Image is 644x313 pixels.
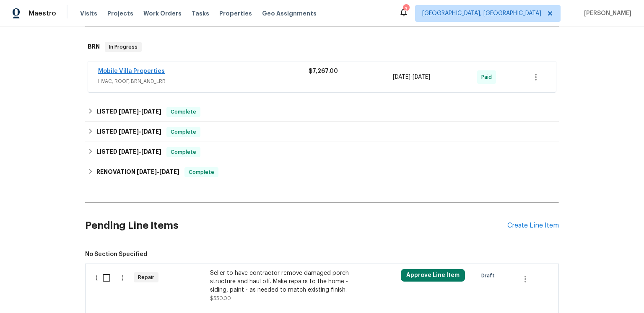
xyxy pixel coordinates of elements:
[107,9,133,18] span: Projects
[119,149,161,155] span: -
[85,162,559,182] div: RENOVATION [DATE]-[DATE]Complete
[96,147,161,157] h6: LISTED
[96,127,161,137] h6: LISTED
[137,169,157,175] span: [DATE]
[119,129,139,135] span: [DATE]
[401,269,465,282] button: Approve Line Item
[85,122,559,142] div: LISTED [DATE]-[DATE]Complete
[581,9,631,18] span: [PERSON_NAME]
[167,148,200,156] span: Complete
[85,34,559,60] div: BRN In Progress
[481,272,498,280] span: Draft
[98,77,309,85] span: HVAC, ROOF, BRN_AND_LRR
[393,73,430,81] span: -
[85,142,559,162] div: LISTED [DATE]-[DATE]Complete
[119,149,139,155] span: [DATE]
[98,68,165,74] a: Mobile Villa Properties
[88,42,100,52] h6: BRN
[96,167,179,177] h6: RENOVATION
[167,128,200,136] span: Complete
[119,109,161,114] span: -
[85,206,507,245] h2: Pending Line Items
[403,5,409,13] div: 3
[309,68,338,74] span: $7,267.00
[106,43,141,51] span: In Progress
[192,10,209,16] span: Tasks
[93,266,131,305] div: ( )
[80,9,97,18] span: Visits
[413,74,430,80] span: [DATE]
[481,73,495,81] span: Paid
[85,250,559,259] span: No Section Specified
[219,9,252,18] span: Properties
[167,108,200,116] span: Complete
[507,222,559,230] div: Create Line Item
[185,168,218,176] span: Complete
[119,109,139,114] span: [DATE]
[143,9,182,18] span: Work Orders
[141,129,161,135] span: [DATE]
[119,129,161,135] span: -
[159,169,179,175] span: [DATE]
[141,109,161,114] span: [DATE]
[137,169,179,175] span: -
[141,149,161,155] span: [DATE]
[210,296,231,301] span: $550.00
[96,107,161,117] h6: LISTED
[422,9,541,18] span: [GEOGRAPHIC_DATA], [GEOGRAPHIC_DATA]
[210,269,358,294] div: Seller to have contractor remove damaged porch structure and haul off. Make repairs to the home -...
[29,9,56,18] span: Maestro
[135,273,158,282] span: Repair
[393,74,410,80] span: [DATE]
[262,9,317,18] span: Geo Assignments
[85,102,559,122] div: LISTED [DATE]-[DATE]Complete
